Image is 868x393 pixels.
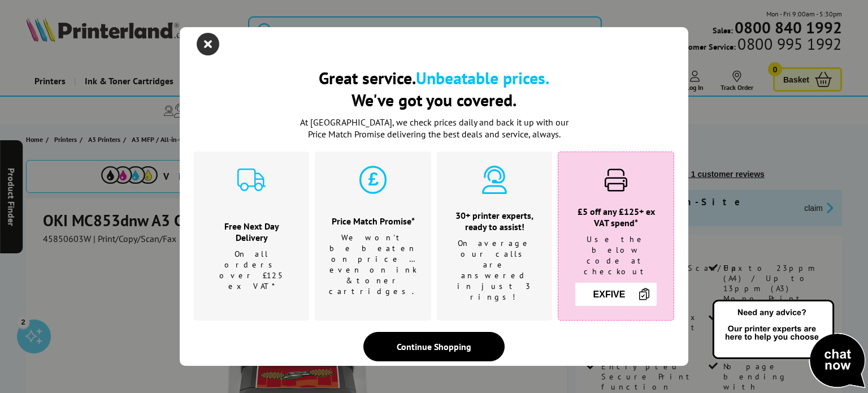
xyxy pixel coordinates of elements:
h2: Great service. We've got you covered. [194,67,674,111]
p: On all orders over £125 ex VAT* [208,249,295,292]
b: Unbeatable prices. [416,67,549,89]
img: Open Live Chat window [710,298,868,391]
img: price-promise-cyan.svg [359,166,387,194]
button: close modal [199,36,216,53]
h3: Free Next Day Delivery [208,221,295,243]
h3: £5 off any £125+ ex VAT spend* [572,206,659,228]
p: At [GEOGRAPHIC_DATA], we check prices daily and back it up with our Price Match Promise deliverin... [293,116,575,140]
div: Continue Shopping [363,332,505,361]
p: Use the below code at checkout [572,234,659,277]
img: delivery-cyan.svg [237,166,266,194]
img: expert-cyan.svg [480,166,509,194]
img: Copy Icon [637,287,651,301]
h3: Price Match Promise* [329,215,417,227]
h3: 30+ printer experts, ready to assist! [451,210,538,232]
p: We won't be beaten on price …even on ink & toner cartridges. [329,232,417,297]
p: On average our calls are answered in just 3 rings! [451,238,538,303]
